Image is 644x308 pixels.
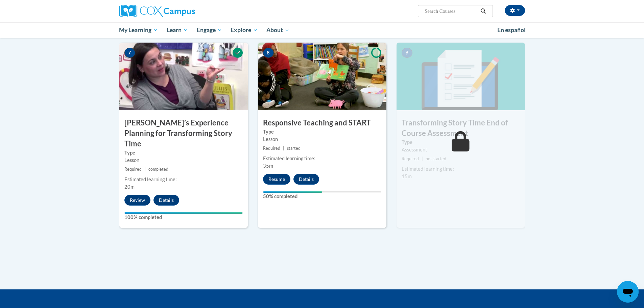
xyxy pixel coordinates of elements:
[402,165,520,173] div: Estimated learning time:
[124,167,142,172] span: Required
[144,167,146,172] span: |
[402,173,412,179] span: 15m
[263,174,290,185] button: Resume
[283,146,284,151] span: |
[119,5,248,17] a: Cox Campus
[263,136,381,143] div: Lesson
[505,5,525,16] button: Account Settings
[226,22,262,38] a: Explore
[124,195,150,206] button: Review
[119,26,158,34] span: My Learning
[422,156,423,161] span: |
[109,22,535,38] div: Main menu
[402,156,419,161] span: Required
[478,7,488,15] button: Search
[167,26,188,34] span: Learn
[197,26,222,34] span: Engage
[148,167,168,172] span: completed
[426,156,446,161] span: not started
[119,5,195,17] img: Cox Campus
[115,22,163,38] a: My Learning
[124,149,243,157] label: Type
[119,118,248,149] h3: [PERSON_NAME]’s Experience Planning for Transforming Story Time
[124,214,243,221] label: 100% completed
[192,22,226,38] a: Engage
[263,191,322,193] div: Your progress
[263,163,273,169] span: 35m
[124,48,135,58] span: 7
[293,174,319,185] button: Details
[402,48,412,58] span: 9
[119,43,248,110] img: Course Image
[397,43,525,110] img: Course Image
[263,155,381,162] div: Estimated learning time:
[397,118,525,139] h3: Transforming Story Time End of Course Assessment
[402,146,520,153] div: Assessment
[402,139,520,146] label: Type
[263,128,381,136] label: Type
[162,22,192,38] a: Learn
[263,146,280,151] span: Required
[231,26,258,34] span: Explore
[617,281,639,303] iframe: Button to launch messaging window
[124,157,243,164] div: Lesson
[124,176,243,183] div: Estimated learning time:
[124,212,243,214] div: Your progress
[263,193,381,200] label: 50% completed
[124,184,135,190] span: 20m
[424,7,478,15] input: Search Courses
[258,118,386,128] h3: Responsive Teaching and START
[153,195,179,206] button: Details
[262,22,294,38] a: About
[263,48,274,58] span: 8
[493,23,530,37] a: En español
[287,146,301,151] span: started
[497,26,526,33] span: En español
[266,26,289,34] span: About
[258,43,386,110] img: Course Image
